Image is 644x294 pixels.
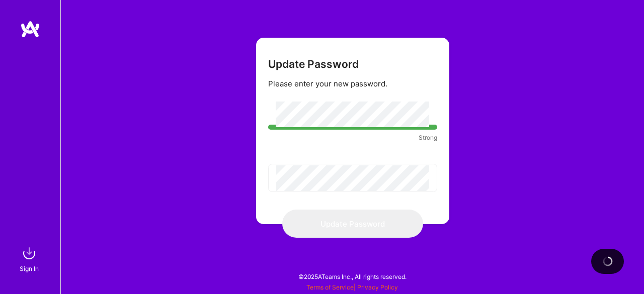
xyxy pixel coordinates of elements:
[20,263,39,274] div: Sign In
[306,283,354,291] a: Terms of Service
[603,256,613,266] img: loading
[268,78,387,89] div: Please enter your new password.
[268,58,359,70] h3: Update Password
[20,20,40,38] img: logo
[282,210,423,238] button: Update Password
[19,243,39,263] img: sign in
[268,132,437,143] small: Strong
[21,243,39,274] a: sign inSign In
[60,264,644,289] div: © 2025 ATeams Inc., All rights reserved.
[306,283,398,291] span: |
[357,283,398,291] a: Privacy Policy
